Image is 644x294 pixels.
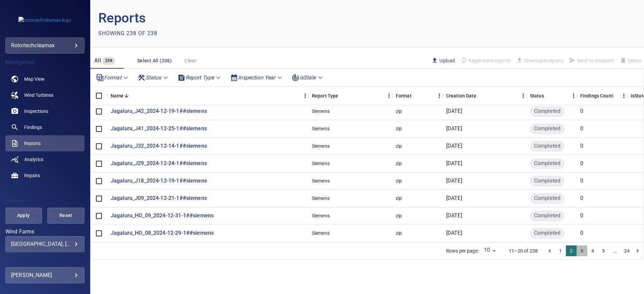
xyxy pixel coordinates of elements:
[530,195,565,202] span: Completed
[544,245,643,256] nav: pagination navigation
[520,92,527,99] button: Menu
[123,93,129,99] button: Sort
[446,160,462,167] p: [DATE]
[24,76,45,82] span: Map View
[98,29,157,38] p: Showing 238 of 238
[24,92,53,98] span: Wind Turbines
[111,142,207,150] p: Jagaluru_J32_2024-12-14-1##siemens
[312,108,330,115] div: Siemens
[555,245,566,256] button: Go to page 1
[530,229,565,237] span: Completed
[18,17,71,23] img: rotortechcleamax-logo
[396,212,402,219] div: zip
[5,71,85,87] a: map noActive
[544,93,550,99] button: Sort
[544,245,555,256] button: Go to previous page
[598,245,609,256] button: Go to page 5
[11,40,79,51] div: rotortechcleamax
[312,143,330,149] div: Siemens
[5,103,85,119] a: inspections noActive
[530,177,565,185] span: Completed
[566,245,577,256] button: page 2
[47,208,85,224] button: Reset
[24,156,43,163] span: Analytics
[429,55,458,66] button: Upload
[580,160,583,167] p: 0
[446,177,462,185] p: [DATE]
[24,172,40,179] span: Repairs
[5,87,85,103] a: windturbines noActive
[580,86,613,105] div: Findings Count
[610,247,621,254] div: …
[111,229,214,237] a: Jagaluru_HO_08_2024-12-29-1##siemens
[580,125,583,133] p: 0
[111,177,207,185] a: Jagaluru_J18_2024-12-19-1##siemens
[476,93,482,99] button: Sort
[386,92,392,99] button: Menu
[24,140,41,147] span: Reports
[312,160,330,167] div: Siemens
[93,72,132,83] div: Format
[107,86,309,105] div: Name
[396,160,402,167] div: zip
[396,108,402,115] div: zip
[530,212,565,220] span: Completed
[312,230,330,236] div: Siemens
[580,107,583,115] p: 0
[312,212,330,219] div: Siemens
[446,125,462,133] p: [DATE]
[613,93,619,99] button: Sort
[392,86,443,105] div: Format
[436,92,443,99] button: Menu
[302,92,309,99] button: Menu
[632,245,643,256] button: Go to next page
[396,86,412,105] div: Format
[5,135,85,151] a: reports active
[5,229,85,234] label: Wind Farms
[227,72,286,83] div: Inspection Year
[13,211,34,220] span: Apply
[309,86,392,105] div: Report Type
[446,142,462,150] p: [DATE]
[102,57,115,65] span: 238
[289,72,327,83] div: isStale
[111,195,207,202] a: Jagaluru_J09_2024-12-21-1##siemens
[446,107,462,115] p: [DATE]
[530,86,544,105] div: Status
[175,72,225,83] div: Report Type
[5,236,85,252] div: Wind Farms
[570,92,577,99] button: Menu
[238,74,275,81] em: Inspection Year
[24,124,42,131] span: Findings
[24,108,48,115] span: Inspections
[111,160,207,167] a: Jagaluru_J29_2024-12-24-1##siemens
[446,212,462,220] p: [DATE]
[446,195,462,202] p: [DATE]
[312,125,330,132] div: Siemens
[580,229,583,237] p: 0
[396,125,402,132] div: zip
[5,167,85,183] a: repairs noActive
[312,177,330,184] div: Siemens
[111,212,214,220] a: Jagaluru_HO_09_2024-12-31-1##siemens
[5,38,85,54] div: rotortechcleamax
[338,93,344,99] button: Sort
[11,270,79,281] div: [PERSON_NAME]
[98,8,367,28] p: Reports
[580,212,583,220] p: 0
[446,229,462,237] p: [DATE]
[135,55,174,67] button: Select All (238)
[396,230,402,236] div: zip
[412,93,418,99] button: Sort
[111,107,207,115] a: Jagaluru_J42_2024-12-19-1##siemens
[185,74,214,81] em: Report Type
[530,142,565,150] span: Completed
[312,195,330,202] div: Siemens
[146,74,161,81] em: Status
[527,86,577,105] div: Status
